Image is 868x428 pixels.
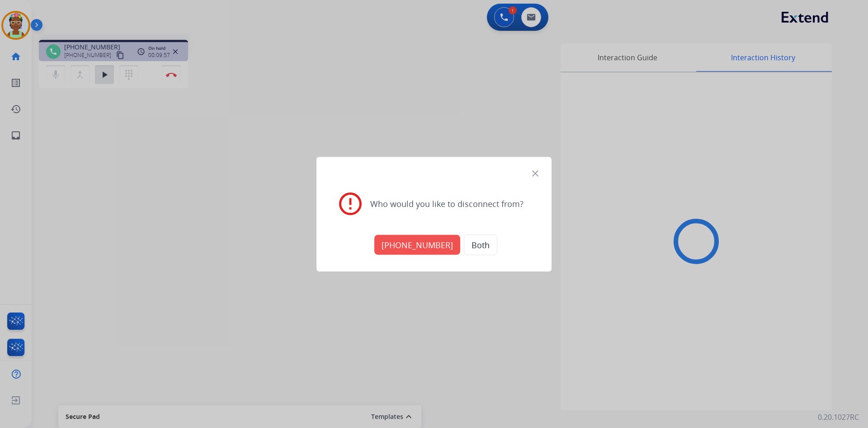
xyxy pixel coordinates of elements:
[374,235,460,255] button: [PHONE_NUMBER]
[530,168,541,178] mat-icon: close
[337,190,364,217] mat-icon: error_outline
[818,412,859,423] p: 0.20.1027RC
[464,234,497,255] button: Both
[370,197,524,210] span: Who would you like to disconnect from?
